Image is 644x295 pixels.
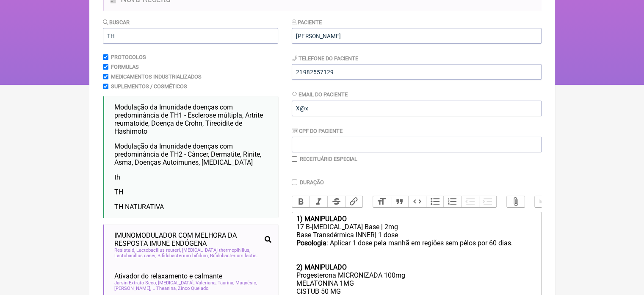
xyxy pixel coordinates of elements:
[292,19,322,25] label: Paciente
[426,196,444,207] button: Bullets
[114,188,123,196] span: TH
[535,196,553,207] button: Undo
[152,286,177,291] span: L Theanina
[296,231,536,239] div: Base Transdérmica INNER| 1 dose
[408,196,426,207] button: Code
[178,286,210,291] span: Zinco Quelado
[111,54,146,60] label: Protocolos
[292,55,358,62] label: Telefone do Paciente
[158,280,194,286] span: [MEDICAL_DATA]
[114,231,261,247] span: IMUNOMODULADOR COM MELHORA DA RESPOSTA IMUNE ENDÓGENA
[296,239,536,263] div: : Aplicar 1 dose pela manhã em regiões sem pêlos por 60 dias.
[218,280,234,286] span: Taurina
[114,253,156,258] span: Lactobacillus casei
[300,156,357,162] label: Receituário Especial
[479,196,497,207] button: Increase Level
[296,223,536,231] div: 17 B-[MEDICAL_DATA] Base | 2mg
[327,196,345,207] button: Strikethrough
[461,196,479,207] button: Decrease Level
[296,239,326,247] strong: Posologia
[292,91,348,98] label: Email do Paciente
[292,196,310,207] button: Bold
[235,280,257,286] span: Magnésio
[391,196,409,207] button: Quote
[296,215,346,223] strong: 1) MANIPULADO
[345,196,363,207] button: Link
[114,247,135,253] span: Resistaid
[310,196,327,207] button: Italic
[373,196,391,207] button: Heading
[114,173,120,181] span: th
[114,280,157,286] span: Jarsin Extrato Seco
[111,83,187,90] label: Suplementos / Cosméticos
[111,64,139,70] label: Formulas
[114,286,151,291] span: [PERSON_NAME]
[182,247,250,253] span: [MEDICAL_DATA] thermoplhillus
[210,253,258,258] span: Bifidobacterium lactis
[114,142,261,166] span: Modulação da Imunidade doenças com predominância de TH2 - Câncer, Dermatite, Rinite, Asma, Doença...
[443,196,461,207] button: Numbers
[114,103,263,135] span: Modulação da Imunidade doenças com predominância de TH1 - Esclerose múltipla, Artrite reumatoide,...
[507,196,525,207] button: Attach Files
[111,73,202,80] label: Medicamentos Industrializados
[292,128,343,134] label: CPF do Paciente
[158,253,209,258] span: Bifidobacterium bifidum
[103,28,278,44] input: exemplo: emagrecimento, ansiedade
[300,179,324,185] label: Duração
[296,263,346,271] strong: 2) MANIPULADO
[103,19,130,25] label: Buscar
[114,272,222,280] span: Ativador do relaxamento e calmante
[196,280,216,286] span: Valeriana
[136,247,181,253] span: Lactobacillus reuteri
[114,203,164,211] span: TH NATURATIVA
